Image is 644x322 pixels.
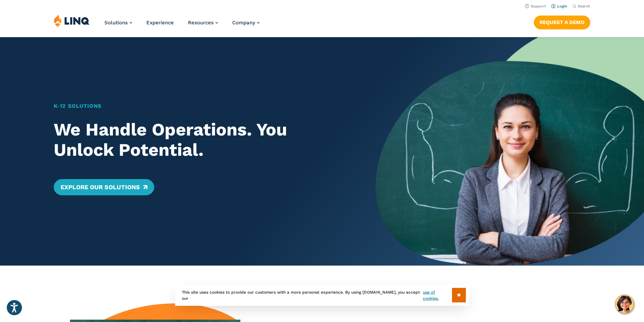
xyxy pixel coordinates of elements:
[104,14,260,36] nav: Primary Navigation
[175,284,469,306] div: This site uses cookies to provide our customers with a more personal experience. By using [DOMAIN...
[188,20,218,26] a: Resources
[232,20,260,26] a: Company
[104,20,128,26] span: Solutions
[146,20,174,26] a: Experience
[376,37,644,266] img: Home Banner
[54,14,90,27] img: LINQ | K‑12 Software
[573,4,590,9] button: Open Search Bar
[423,289,452,301] a: use of cookies.
[54,120,350,160] h2: We Handle Operations. You Unlock Potential.
[534,14,590,29] nav: Button Navigation
[578,4,590,8] span: Search
[615,295,634,314] button: Hello, have a question? Let’s chat.
[534,16,590,29] a: Request a Demo
[188,20,214,26] span: Resources
[525,4,546,8] a: Support
[104,20,132,26] a: Solutions
[551,4,567,8] a: Login
[54,102,350,110] h1: K‑12 Solutions
[54,179,154,195] a: Explore Our Solutions
[232,20,255,26] span: Company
